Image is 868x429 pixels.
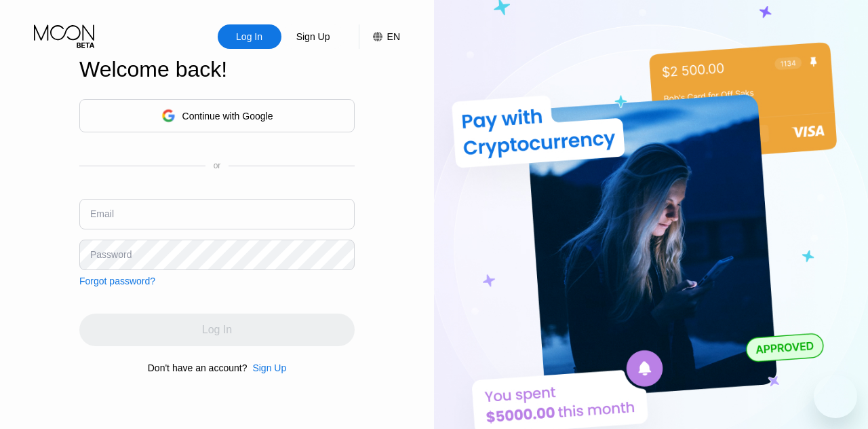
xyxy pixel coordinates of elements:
[148,362,248,373] div: Don't have an account?
[387,31,400,42] div: EN
[814,375,857,418] iframe: Button to launch messaging window
[79,276,155,286] div: Forgot password?
[79,57,355,82] div: Welcome back!
[252,362,286,373] div: Sign Up
[218,24,281,49] div: Log In
[359,24,400,49] div: EN
[90,249,132,260] div: Password
[90,208,114,219] div: Email
[214,161,221,170] div: or
[182,111,273,122] div: Continue with Google
[247,362,286,373] div: Sign Up
[295,30,332,43] div: Sign Up
[235,30,264,43] div: Log In
[79,99,355,132] div: Continue with Google
[281,24,345,49] div: Sign Up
